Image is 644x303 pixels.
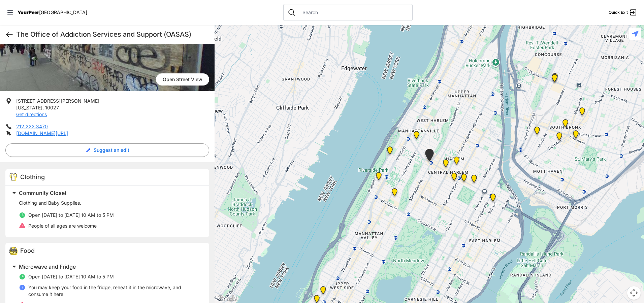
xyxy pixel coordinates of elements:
[39,9,87,15] span: [GEOGRAPHIC_DATA]
[375,172,383,183] div: Ford Hall
[424,149,435,164] div: The PILLARS – Holistic Recovery Support
[386,146,394,157] div: Manhattan
[442,159,450,170] div: Uptown/Harlem DYCD Youth Drop-in Center
[319,286,327,297] div: Pathways Adult Drop-In Program
[533,127,541,137] div: Harm Reduction Center
[28,274,114,279] span: Open [DATE] to [DATE] 10 AM to 5 PM
[16,98,99,104] span: [STREET_ADDRESS][PERSON_NAME]
[16,30,209,39] h1: The Office of Addiction Services and Support (OASAS)
[18,10,87,14] a: YourPeer[GEOGRAPHIC_DATA]
[452,157,461,167] div: Manhattan
[550,74,559,85] div: South Bronx NeON Works
[460,174,468,184] div: Manhattan
[18,9,39,15] span: YourPeer
[42,105,44,110] span: ,
[5,143,209,157] button: Suggest an edit
[390,188,399,199] div: The Cathedral Church of St. John the Divine
[28,223,97,229] span: People of all ages are welcome
[298,9,408,16] input: Search
[94,147,129,154] span: Suggest an edit
[216,294,238,303] img: Google
[609,8,637,16] a: Quick Exit
[16,124,48,129] a: 212.222.3470
[16,105,42,110] span: [US_STATE]
[572,130,580,141] div: The Bronx Pride Center
[216,294,238,303] a: Open this area in Google Maps (opens a new window)
[551,73,559,84] div: Bronx
[19,190,66,196] span: Community Closet
[20,247,35,254] span: Food
[156,73,209,86] span: Open Street View
[470,175,478,186] div: East Harlem
[627,286,641,300] button: Map camera controls
[561,119,570,130] div: The Bronx
[16,111,47,117] a: Get directions
[45,105,59,110] span: 10027
[19,200,201,206] p: Clothing and Baby Supplies.
[19,263,76,270] span: Microwave and Fridge
[16,130,68,136] a: [DOMAIN_NAME][URL]
[28,284,201,298] p: You may keep your food in the fridge, reheat it in the microwave, and consume it here.
[609,10,628,15] span: Quick Exit
[20,173,45,180] span: Clothing
[28,212,114,218] span: Open [DATE] to [DATE] 10 AM to 5 PM
[489,194,497,204] div: Main Location
[578,107,586,118] div: Bronx Youth Center (BYC)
